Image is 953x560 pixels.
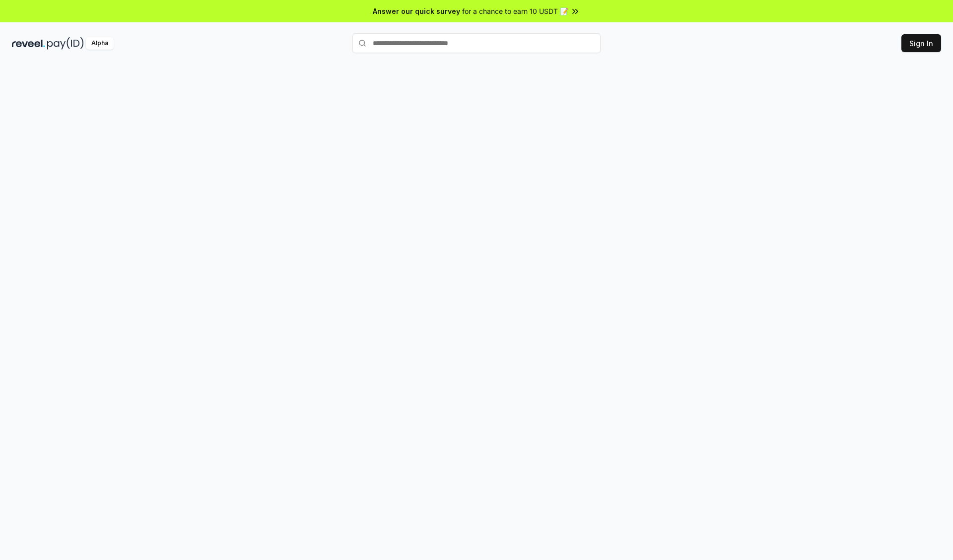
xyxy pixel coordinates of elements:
span: Answer our quick survey [373,6,460,16]
img: pay_id [47,37,84,50]
span: for a chance to earn 10 USDT 📝 [462,6,568,16]
img: reveel_dark [12,37,45,50]
button: Sign In [901,34,941,52]
div: Alpha [86,37,114,50]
